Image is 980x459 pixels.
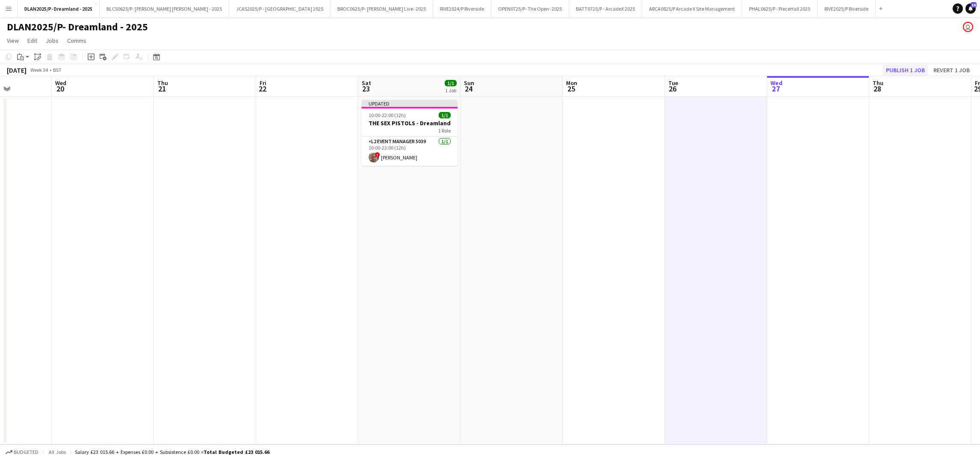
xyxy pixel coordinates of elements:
span: 26 [667,84,678,94]
span: 21 [156,84,168,94]
span: Total Budgeted £23 015.66 [204,449,269,455]
button: RIVE2024/P Riverside [433,0,491,17]
span: Thu [873,79,883,87]
span: Week 34 [28,67,50,73]
button: RIVE2025/P Riverside [818,0,876,17]
button: BROC0625/P- [PERSON_NAME] Live- 2025 [331,0,433,17]
span: 24 [463,84,474,94]
div: Salary £23 015.66 + Expenses £0.00 + Subsistence £0.00 = [75,449,269,455]
span: 27 [769,84,782,94]
a: Jobs [42,35,62,46]
button: PHAL0625/P - PieceHall 2025 [742,0,818,17]
span: Wed [770,79,782,87]
span: Thu [157,79,168,87]
app-job-card: Updated10:00-22:00 (12h)1/1THE SEX PISTOLS - Dreamland1 RoleL2 Event Manager 50391/110:00-22:00 (... [362,100,458,166]
span: 25 [565,84,577,94]
button: OPEN0725/P- The Open- 2025 [491,0,569,17]
button: Publish 1 job [883,65,928,76]
h1: DLAN2025/P- Dreamland - 2025 [7,21,148,33]
span: Sat [362,79,371,87]
span: 16 [971,2,977,8]
span: ! [375,152,380,157]
div: 1 Job [445,87,456,94]
span: Comms [67,37,86,44]
div: Updated [362,100,458,107]
span: Wed [55,79,66,87]
span: Jobs [46,37,59,44]
h3: THE SEX PISTOLS - Dreamland [362,119,458,127]
button: DLAN2025/P- Dreamland - 2025 [18,0,100,17]
a: Comms [64,35,90,46]
span: 28 [871,84,883,94]
div: BST [53,67,62,73]
button: ARCA0825/P Arcade X Site Management [642,0,742,17]
span: Fri [260,79,266,87]
button: Budgeted [4,447,40,457]
app-user-avatar: Natasha Kinsman [963,22,973,32]
a: Edit [24,35,41,46]
span: 1/1 [439,112,451,118]
div: [DATE] [7,66,27,74]
span: 10:00-22:00 (12h) [369,112,406,118]
span: All jobs [47,449,68,455]
span: View [7,37,19,44]
button: Revert 1 job [930,65,973,76]
span: 22 [258,84,266,94]
span: 23 [360,84,371,94]
app-card-role: L2 Event Manager 50391/110:00-22:00 (12h)![PERSON_NAME] [362,137,458,166]
button: BLCS0625/P- [PERSON_NAME] [PERSON_NAME] - 2025 [100,0,229,17]
span: Edit [27,37,37,44]
a: View [3,35,22,46]
span: 1/1 [445,80,457,86]
span: Tue [668,79,678,87]
a: 16 [965,3,976,14]
span: 1 Role [438,127,451,134]
button: BATT0725/P - ArcadeX 2025 [569,0,642,17]
button: JCAS2025/P - [GEOGRAPHIC_DATA] 2025 [229,0,331,17]
span: Mon [566,79,577,87]
span: Budgeted [14,449,38,455]
span: 20 [54,84,66,94]
span: Sun [464,79,474,87]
